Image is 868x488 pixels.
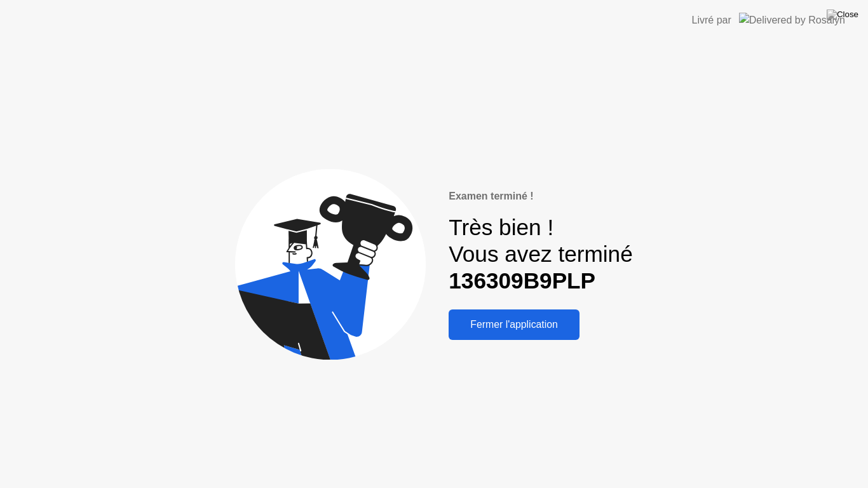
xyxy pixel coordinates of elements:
b: 136309B9PLP [449,268,595,293]
div: Fermer l'application [452,319,576,330]
div: Examen terminé ! [449,189,632,204]
img: Close [827,10,858,20]
button: Fermer l'application [449,309,580,340]
div: Livré par [692,13,731,28]
div: Très bien ! Vous avez terminé [449,214,632,295]
img: Delivered by Rosalyn [739,13,845,27]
